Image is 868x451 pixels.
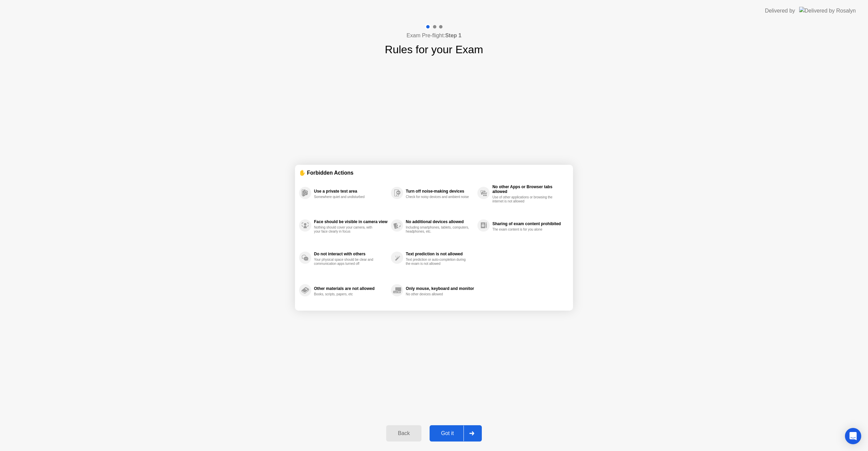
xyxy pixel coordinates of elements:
div: No additional devices allowed [406,219,474,224]
div: Text prediction or auto-completion during the exam is not allowed [406,258,470,266]
h4: Exam Pre-flight: [407,32,461,40]
div: Turn off noise-making devices [406,189,474,194]
h1: Rules for your Exam [385,41,483,58]
div: Nothing should cover your camera, with your face clearly in focus [314,225,378,234]
div: The exam content is for you alone [492,228,556,232]
div: Books, scripts, papers, etc [314,292,378,296]
div: Back [388,430,419,436]
div: Check for noisy devices and ambient noise [406,195,470,199]
div: Including smartphones, tablets, computers, headphones, etc. [406,225,470,234]
div: Your physical space should be clear and communication apps turned off [314,258,378,266]
div: Open Intercom Messenger [845,428,861,444]
div: No other devices allowed [406,292,470,296]
div: Text prediction is not allowed [406,252,474,256]
div: Delivered by [765,7,795,15]
button: Got it [430,425,482,442]
b: Step 1 [445,33,461,38]
div: Do not interact with others [314,252,388,256]
div: Other materials are not allowed [314,286,388,291]
button: Back [386,425,421,442]
div: Use of other applications or browsing the internet is not allowed [492,195,556,203]
div: Face should be visible in camera view [314,219,388,224]
div: Somewhere quiet and undisturbed [314,195,378,199]
div: ✋ Forbidden Actions [299,169,569,177]
div: Only mouse, keyboard and monitor [406,286,474,291]
div: Got it [432,430,463,436]
div: No other Apps or Browser tabs allowed [492,184,566,194]
img: Delivered by Rosalyn [799,7,856,15]
div: Use a private test area [314,189,388,194]
div: Sharing of exam content prohibited [492,221,566,226]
